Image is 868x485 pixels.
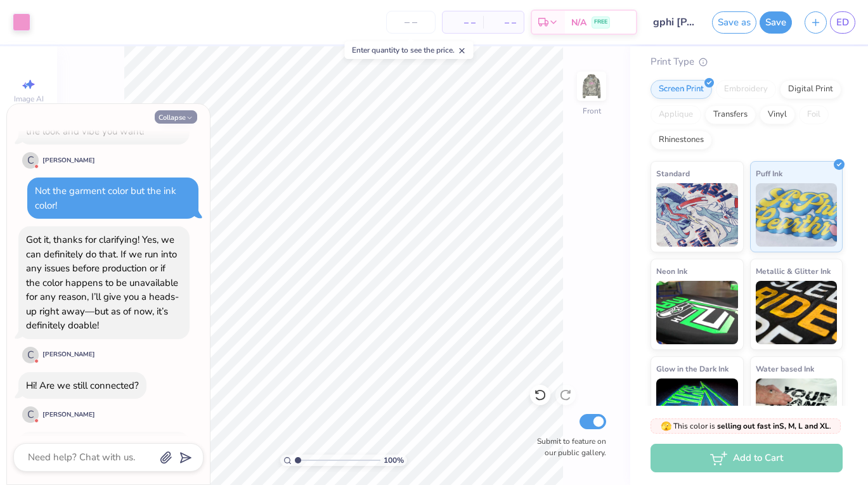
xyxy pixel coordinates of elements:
[644,10,706,35] input: Untitled Design
[756,362,814,375] span: Water based Ink
[760,11,792,34] button: Save
[830,11,855,34] a: ED
[651,105,701,124] div: Applique
[780,80,841,99] div: Digital Print
[22,152,39,169] div: C
[155,110,197,124] button: Collapse
[583,105,601,117] div: Front
[35,184,176,212] div: Not the garment color but the ink color!
[26,233,179,332] div: Got it, thanks for clarifying! Yes, we can definitely do that. If we run into any issues before p...
[716,80,776,99] div: Embroidery
[656,281,738,344] img: Neon Ink
[651,131,712,150] div: Rhinestones
[22,347,39,363] div: C
[656,183,738,247] img: Standard
[651,55,843,69] div: Print Type
[571,16,586,29] span: N/A
[756,167,782,180] span: Puff Ink
[760,105,795,124] div: Vinyl
[651,80,712,99] div: Screen Print
[717,421,829,431] strong: selling out fast in S, M, L and XL
[656,167,690,180] span: Standard
[661,420,671,432] span: 🫣
[756,281,838,344] img: Metallic & Glitter Ink
[42,350,95,359] div: [PERSON_NAME]
[656,362,729,375] span: Glow in the Dark Ink
[661,420,831,432] span: This color is .
[705,105,756,124] div: Transfers
[756,264,831,278] span: Metallic & Glitter Ink
[656,378,738,442] img: Glow in the Dark Ink
[530,436,606,458] label: Submit to feature on our public gallery.
[450,16,476,29] span: – –
[594,18,607,27] span: FREE
[26,379,139,392] div: Hi! Are we still connected?
[345,41,474,59] div: Enter quantity to see the price.
[26,11,179,138] div: If you’re looking at a specific garment, then the colors are limited to the ones listed. But if y...
[836,15,849,30] span: ED
[491,16,516,29] span: – –
[14,94,44,104] span: Image AI
[756,183,838,247] img: Puff Ink
[579,74,604,99] img: Front
[386,11,436,34] input: – –
[42,156,95,165] div: [PERSON_NAME]
[756,378,838,442] img: Water based Ink
[22,406,39,423] div: C
[656,264,687,278] span: Neon Ink
[384,455,404,466] span: 100 %
[42,410,95,420] div: [PERSON_NAME]
[712,11,756,34] button: Save as
[799,105,829,124] div: Foil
